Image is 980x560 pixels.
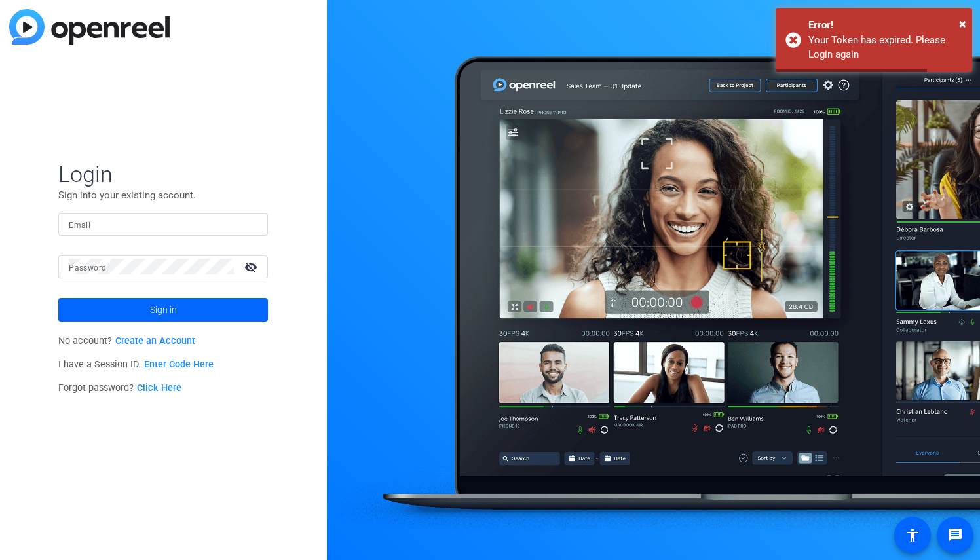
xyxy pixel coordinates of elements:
[69,221,90,230] mat-label: Email
[150,293,177,326] span: Sign in
[69,216,257,232] input: Enter Email Address
[947,527,963,543] mat-icon: message
[69,263,106,272] mat-label: Password
[959,16,966,31] span: ×
[144,359,214,370] a: Enter Code Here
[236,257,268,276] mat-icon: visibility_off
[58,359,214,370] span: I have a Session ID.
[58,160,268,188] span: Login
[58,298,268,322] button: Sign in
[905,527,920,543] mat-icon: accessibility
[808,18,962,33] div: Error!
[58,383,181,394] span: Forgot password?
[115,335,195,346] a: Create an Account
[959,14,966,33] button: Close
[9,9,170,45] img: blue-gradient.svg
[58,335,195,346] span: No account?
[808,33,962,62] div: Your Token has expired. Please Login again
[58,188,268,202] p: Sign into your existing account.
[137,383,181,394] a: Click Here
